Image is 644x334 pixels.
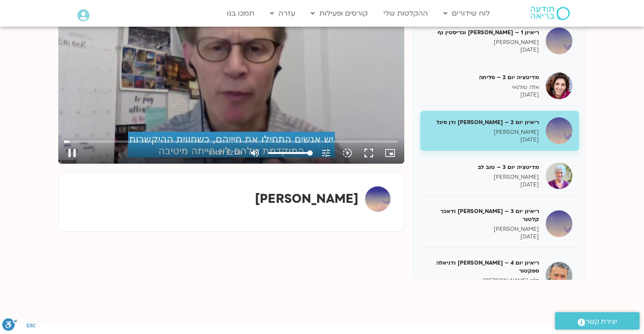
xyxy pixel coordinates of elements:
[427,73,539,81] h5: מדיטציה יום 2 – סליחה
[427,233,539,241] p: [DATE]
[427,173,539,181] p: [PERSON_NAME]
[427,163,539,171] h5: מדיטציה יום 3 – טוב לב
[427,129,539,136] p: [PERSON_NAME]
[427,91,539,99] p: [DATE]
[546,210,572,237] img: ריאיון יום 3 – טארה בראך ודאכר קלטנר
[365,186,390,212] img: טארה בראך
[306,5,372,22] a: קורסים ופעילות
[427,207,539,223] h5: ריאיון יום 3 – [PERSON_NAME] ודאכר קלטנר
[427,136,539,144] p: [DATE]
[427,118,539,126] h5: ריאיון יום 2 – [PERSON_NAME] ודן סיגל
[255,190,358,207] strong: [PERSON_NAME]
[531,7,570,20] img: תודעה בריאה
[546,117,572,144] img: ריאיון יום 2 – טארה בראך ודן סיגל
[439,5,494,22] a: לוח שידורים
[427,277,539,285] p: ד"ר [PERSON_NAME]
[555,312,640,330] a: יצירת קשר
[546,72,572,99] img: מדיטציה יום 2 – סליחה
[427,46,539,54] p: [DATE]
[427,259,539,275] h5: ריאיון יום 4 – [PERSON_NAME] ודניאלה ספקטור
[546,162,572,189] img: מדיטציה יום 3 – טוב לב
[427,181,539,189] p: [DATE]
[546,28,572,54] img: ריאיון 1 – טארה בראך וכריסטין נף
[427,84,539,91] p: אלה טולנאי
[266,5,300,22] a: עזרה
[546,262,572,289] img: ריאיון יום 4 – אסף סטי אל-בר ודניאלה ספקטור
[427,28,539,36] h5: ריאיון 1 – [PERSON_NAME] וכריסטין נף
[427,225,539,233] p: [PERSON_NAME]
[222,5,259,22] a: תמכו בנו
[427,39,539,46] p: [PERSON_NAME]
[585,316,617,328] span: יצירת קשר
[379,5,432,22] a: ההקלטות שלי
